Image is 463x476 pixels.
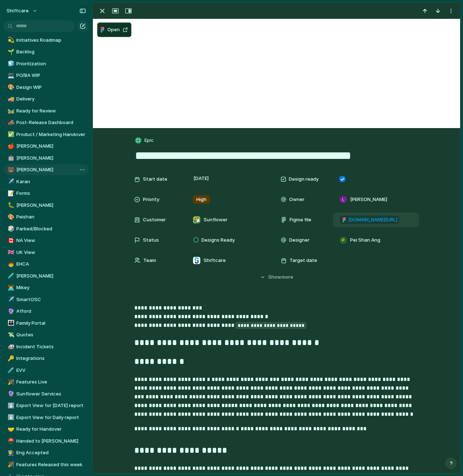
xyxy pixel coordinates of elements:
[4,259,89,270] div: 🧒EHCA
[4,82,89,93] a: 🎨Design WIP
[4,188,89,199] div: 📝Forms
[7,155,14,162] button: 🤖
[16,296,86,303] span: SmartOSC
[8,36,13,44] div: 💫
[196,196,206,203] span: High
[4,294,89,305] div: ✈️SmartOSC
[8,213,13,221] div: 🎨
[97,22,131,37] button: Open
[16,166,86,173] span: [PERSON_NAME]
[4,58,89,69] a: 🧊Prioritization
[7,438,14,445] button: ⛑️
[8,331,13,339] div: 💸
[290,216,311,223] span: Figma file
[4,223,89,234] a: 🎲Parked/Blocked
[8,413,13,422] div: ⬇️
[4,176,89,187] a: ✈️Karan
[4,164,89,175] a: 🐻[PERSON_NAME]
[4,200,89,211] a: 🐛[PERSON_NAME]
[4,141,89,152] a: 🍎[PERSON_NAME]
[4,212,89,222] a: 🎨Peishan
[4,282,89,293] div: 👨‍💻Mikey
[7,7,29,15] span: shiftcare
[8,295,13,304] div: ✈️
[290,257,317,264] span: Target date
[4,389,89,399] a: 🔮Sunflower Services
[7,37,14,44] button: 💫
[16,331,86,338] span: Quotes
[7,284,14,291] button: 👨‍💻
[350,237,380,244] span: Pei Shan Ang
[7,190,14,197] button: 📝
[4,306,89,317] a: 🔮Afford
[16,308,86,315] span: Afford
[8,201,13,209] div: 🐛
[16,95,86,103] span: Delivery
[4,153,89,164] div: 🤖[PERSON_NAME]
[4,247,89,258] div: 🇬🇧UK View
[4,271,89,282] div: 🧪[PERSON_NAME]
[4,106,89,116] div: 🛤️Ready for Review
[339,215,400,225] a: [DOMAIN_NAME][URL]
[8,307,13,316] div: 🔮
[7,166,14,173] button: 🐻
[16,343,86,350] span: Incident Tickets
[282,274,293,281] span: more
[7,131,14,138] button: ✅
[16,72,86,79] span: PO/BA WIP
[7,249,14,256] button: 🇬🇧
[8,437,13,445] div: ⛑️
[16,260,86,268] span: EHCA
[16,202,86,209] span: [PERSON_NAME]
[8,142,13,151] div: 🍎
[4,235,89,246] a: 🇨🇦NA View
[16,131,86,138] span: Product / Marketing Handover
[8,378,13,386] div: 🎉
[268,274,281,281] span: Show
[289,176,319,183] span: Design ready
[16,367,86,374] span: EVV
[4,400,89,411] div: ⬇️Export View for [DATE] report
[8,354,13,363] div: 🔑
[201,237,235,244] span: Designs Ready
[16,438,86,445] span: Handed to [PERSON_NAME]
[7,213,14,221] button: 🎨
[7,426,14,433] button: 🤝
[134,135,156,146] button: Epic
[4,377,89,387] a: 🎉Features Live
[8,177,13,186] div: ✈️
[8,449,13,457] div: 👨‍🏭
[4,447,89,458] div: 👨‍🏭Eng Accepted
[7,461,14,468] button: 🎉
[16,237,86,244] span: NA View
[289,237,310,244] span: Designer
[7,237,14,244] button: 🇨🇦
[7,84,14,91] button: 🎨
[4,436,89,447] div: ⛑️Handed to [PERSON_NAME]
[8,248,13,257] div: 🇬🇧
[4,117,89,128] a: 📣Post-Release Dashboard
[8,107,13,115] div: 🛤️
[4,94,89,104] a: 🚚Delivery
[7,119,14,126] button: 📣
[8,130,13,139] div: ✅
[3,5,41,17] button: shiftcare
[143,196,159,203] span: Priority
[7,390,14,398] button: 🔮
[143,216,166,223] span: Customer
[4,365,89,376] a: 🧪EVV
[7,367,14,374] button: 🧪
[7,260,14,268] button: 🧒
[4,35,89,46] div: 💫Initiatives Roadmap
[4,70,89,81] a: 💻PO/BA WIP
[16,284,86,291] span: Mikey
